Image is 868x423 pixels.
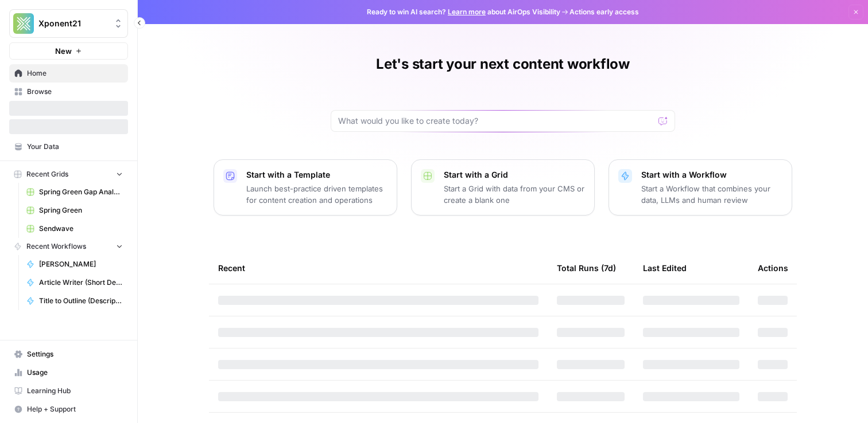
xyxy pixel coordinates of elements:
span: Spring Green Gap Analysis Old [39,187,123,197]
span: Title to Outline (Description and Tie-in Test) [39,296,123,306]
span: Recent Grids [26,169,68,179]
span: Usage [27,367,123,378]
p: Start with a Template [246,169,387,181]
a: Sendwave [21,220,128,238]
p: Start with a Grid [444,169,585,181]
a: Learn more [448,7,486,16]
span: Learning Hub [27,386,123,396]
p: Start a Grid with data from your CMS or create a blank one [444,183,585,206]
a: Spring Green [21,201,128,220]
button: Start with a WorkflowStart a Workflow that combines your data, LLMs and human review [609,159,792,216]
h1: Let's start your next content workflow [376,55,630,73]
span: [PERSON_NAME] [39,259,123,269]
span: Your Data [27,142,123,152]
button: Workspace: Xponent21 [9,9,128,38]
div: Actions [758,252,788,284]
button: Help + Support [9,400,128,418]
a: Title to Outline (Description and Tie-in Test) [21,292,128,310]
p: Start with a Workflow [641,169,782,181]
a: Your Data [9,138,128,156]
button: Start with a TemplateLaunch best-practice driven templates for content creation and operations [214,159,397,216]
button: Start with a GridStart a Grid with data from your CMS or create a blank one [411,159,595,216]
span: Settings [27,349,123,359]
div: Last Edited [643,252,687,284]
input: What would you like to create today? [338,115,654,127]
a: Browse [9,83,128,101]
a: Usage [9,363,128,382]
button: Recent Workflows [9,238,128,255]
span: Ready to win AI search? about AirOps Visibility [367,7,560,17]
span: Actions early access [569,7,639,17]
span: Article Writer (Short Description and Tie In Test) [39,277,123,288]
button: Recent Grids [9,166,128,183]
p: Launch best-practice driven templates for content creation and operations [246,183,387,206]
span: New [55,45,72,57]
span: Recent Workflows [26,241,86,252]
p: Start a Workflow that combines your data, LLMs and human review [641,183,782,206]
span: Home [27,68,123,79]
a: Learning Hub [9,382,128,400]
a: Spring Green Gap Analysis Old [21,183,128,201]
span: Xponent21 [38,18,108,29]
div: Recent [218,252,538,284]
img: Xponent21 Logo [13,13,34,34]
a: Article Writer (Short Description and Tie In Test) [21,273,128,292]
a: [PERSON_NAME] [21,255,128,273]
a: Home [9,64,128,83]
a: Settings [9,345,128,363]
span: Browse [27,87,123,97]
span: Spring Green [39,205,123,216]
div: Total Runs (7d) [557,252,616,284]
span: Help + Support [27,404,123,414]
span: Sendwave [39,224,123,234]
button: New [9,42,128,60]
